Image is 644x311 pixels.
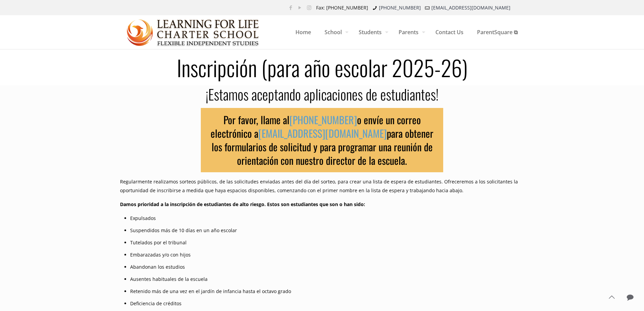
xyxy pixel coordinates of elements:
a: School [318,15,352,49]
a: ParentSquare ⧉ [470,15,524,49]
li: Tutelados por el tribunal [130,238,524,247]
a: [PHONE_NUMBER] [379,4,421,11]
span: Parents [392,22,429,42]
a: [PHONE_NUMBER] [289,112,357,127]
a: [EMAIL_ADDRESS][DOMAIN_NAME] [258,126,387,141]
i: phone [372,4,378,11]
a: Students [352,15,392,49]
h3: Por favor, llame al o envíe un correo electrónico a para obtener los formularios de solicitud y p... [201,108,444,172]
li: Deficiencia de créditos [130,299,524,308]
h2: ¡Estamos aceptando aplicaciones de estudiantes! [120,85,524,103]
span: Students [352,22,392,42]
li: Abandonan los estudios [130,263,524,271]
li: Retenido más de una vez en el jardín de infancia hasta el octavo grado [130,287,524,296]
a: Contact Us [429,15,470,49]
img: Inscripción (para año escolar 2025-26) [127,16,260,49]
li: Ausentes habituales de la escuela [130,275,524,284]
span: ParentSquare ⧉ [470,22,524,42]
li: Embarazadas y/o con hijos [130,250,524,259]
span: Contact Us [429,22,470,42]
a: Learning for Life Charter School [127,15,260,49]
span: School [318,22,352,42]
h1: Inscripción (para año escolar 2025-26) [116,57,528,78]
span: Home [289,22,318,42]
a: Back to top icon [604,290,619,304]
a: Instagram icon [306,4,313,11]
b: Damos prioridad a la inscripción de estudiantes de alto riesgo. Estos son estudiantes que son o h... [120,201,365,207]
a: YouTube icon [296,4,304,11]
li: Suspendidos más de 10 días en un año escolar [130,226,524,235]
i: mail [424,4,431,11]
a: Facebook icon [287,4,294,11]
a: Parents [392,15,429,49]
a: Home [289,15,318,49]
li: Expulsados [130,214,524,223]
a: [EMAIL_ADDRESS][DOMAIN_NAME] [431,4,510,11]
p: Regularmente realizamos sorteos públicos, de las solicitudes enviadas antes del día del sorteo, p... [120,177,524,195]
